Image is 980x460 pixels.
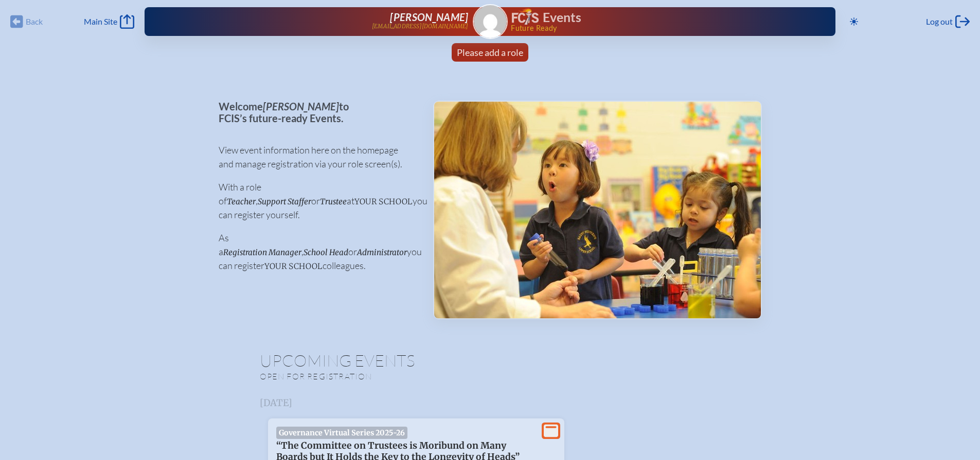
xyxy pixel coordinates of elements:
[219,143,417,171] p: View event information here on the homepage and manage registration via your role screen(s).
[227,197,256,206] span: Teacher
[354,197,413,206] span: your school
[357,247,407,257] span: Administrator
[264,261,323,271] span: your school
[223,247,301,257] span: Registration Manager
[511,25,803,32] span: Future Ready
[276,427,408,439] span: Governance Virtual Series 2025-26
[512,8,803,32] div: FCIS Events — Future ready
[304,247,348,257] span: School Head
[434,102,761,318] img: Events
[258,197,311,206] span: Support Staffer
[320,197,347,206] span: Trustee
[219,231,417,273] p: As a , or you can register colleagues.
[177,11,469,32] a: [PERSON_NAME][EMAIL_ADDRESS][DOMAIN_NAME]
[457,47,523,58] span: Please add a role
[390,11,468,23] span: [PERSON_NAME]
[260,398,721,408] h3: [DATE]
[263,100,339,112] span: [PERSON_NAME]
[219,101,417,124] p: Welcome to FCIS’s future-ready Events.
[453,43,527,62] a: Please add a role
[84,16,117,27] span: Main Site
[84,14,134,29] a: Main Site
[372,23,469,30] p: [EMAIL_ADDRESS][DOMAIN_NAME]
[474,5,507,38] img: Gravatar
[926,16,953,27] span: Log out
[260,371,531,381] p: Open for registration
[473,4,508,39] a: Gravatar
[260,352,721,369] h1: Upcoming Events
[219,180,417,222] p: With a role of , or at you can register yourself.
